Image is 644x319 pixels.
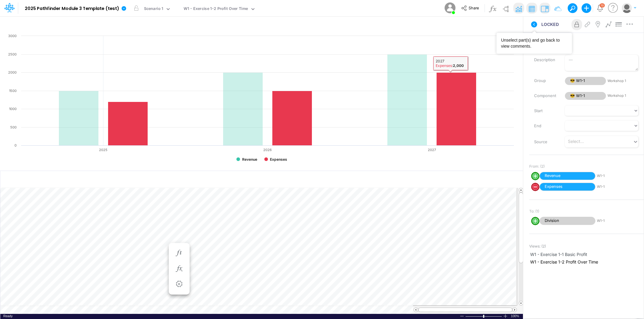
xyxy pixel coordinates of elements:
text: 2026 [263,148,272,152]
label: Source [530,137,560,147]
div: Unselect part(s) and go back to view comments. [501,37,567,49]
span: From: (2) [529,164,545,169]
span: Share [469,5,479,10]
div: In Ready mode [3,314,13,318]
svg: circle with outer border [531,217,540,225]
span: 😎 W1-1 [565,77,606,85]
label: Component [530,91,560,101]
text: 1000 [9,107,17,111]
input: Type a title here [5,19,458,31]
text: 2025 [99,148,107,152]
text: Revenue [242,157,257,162]
text: 2000 [8,70,17,74]
div: Zoom [465,314,503,318]
div: Scenario 1 [144,6,163,13]
span: Division [540,217,595,225]
svg: circle with outer border [531,183,540,191]
input: — Node name — [529,39,639,50]
img: User Image Icon [443,1,457,15]
span: Ready [3,314,13,318]
text: 2500 [8,52,17,56]
span: W1 - Exercise 1-1 Basic Profit [530,251,643,257]
b: 2025 Pathfinder Module 3 Template (test) [25,6,119,11]
a: Notifications [597,5,604,11]
text: 1500 [9,89,17,93]
span: Expenses [540,183,595,191]
span: Views: ( 2 ) [529,244,546,249]
button: Share [458,4,483,13]
label: Description [530,55,560,65]
text: Expenses [270,157,287,162]
svg: circle with outer border [531,172,540,180]
span: 100% [511,314,520,318]
div: Select... [568,138,584,145]
label: Start [530,106,560,116]
span: Revenue [540,172,595,180]
span: To: (1) [529,209,539,214]
div: Zoom Out [460,314,464,318]
div: Zoom level [511,314,520,318]
span: 😎 W1-1 [565,92,606,100]
text: 3000 [8,34,17,38]
span: Workshop 1 [607,78,638,84]
div: Zoom [483,315,484,318]
span: W1 - Exercise 1-2 Profit Over Time [530,259,643,265]
span: Workshop 1 [607,93,638,98]
input: Type a title here [5,173,392,186]
label: Group [530,76,560,86]
div: W1 - Exercise 1-2 Profit Over Time [184,6,248,13]
label: End [530,121,560,131]
text: 2027 [428,148,436,152]
span: LOCKED [541,21,559,27]
div: Zoom In [503,314,508,318]
text: 0 [14,143,17,147]
div: 10 unread items [601,4,604,7]
text: 500 [10,125,17,129]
